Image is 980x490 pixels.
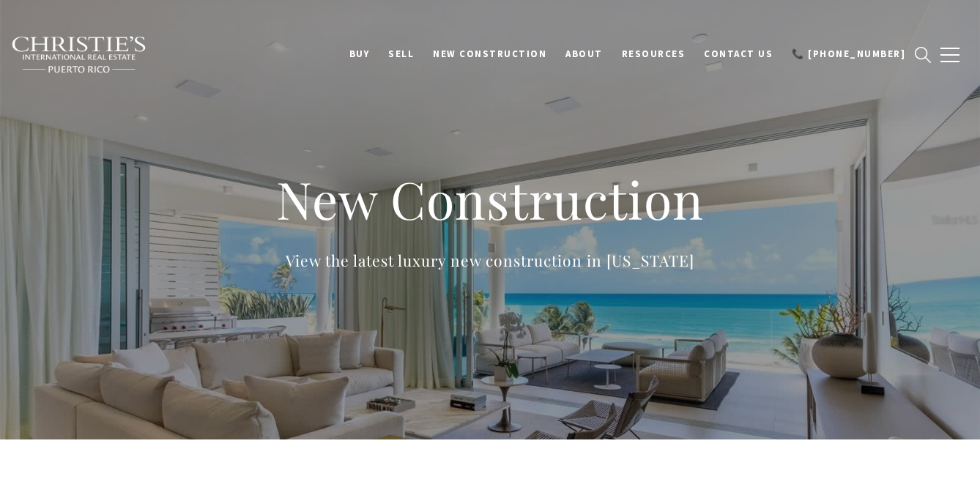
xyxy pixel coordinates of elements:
a: 📞 [PHONE_NUMBER] [782,40,915,68]
span: New Construction [433,48,546,60]
a: Resources [612,40,695,68]
span: Contact Us [704,48,773,60]
a: BUY [340,40,379,68]
img: Christie's International Real Estate black text logo [11,36,147,74]
p: View the latest luxury new construction in [US_STATE] [197,248,783,272]
span: 📞 [PHONE_NUMBER] [792,48,905,60]
a: SELL [379,40,423,68]
a: About [556,40,612,68]
a: New Construction [423,40,556,68]
h1: New Construction [197,167,783,231]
